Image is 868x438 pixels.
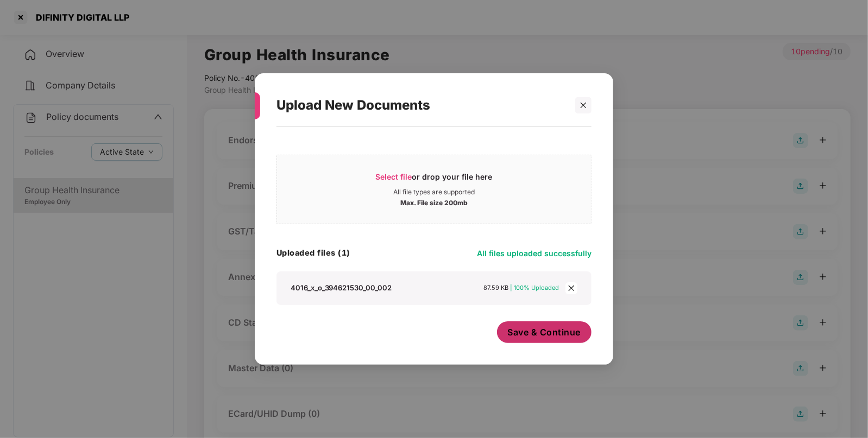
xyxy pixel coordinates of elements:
[376,172,412,181] span: Select file
[291,283,392,293] div: 4016_x_o_394621530_00_002
[276,247,350,258] h4: Uploaded files (1)
[497,321,592,343] button: Save & Continue
[376,172,493,188] div: or drop your file here
[580,101,587,109] span: close
[400,196,468,207] div: Max. File size 200mb
[511,284,559,291] span: | 100% Uploaded
[276,84,565,126] div: Upload New Documents
[277,163,591,215] span: Select fileor drop your file hereAll file types are supportedMax. File size 200mb
[565,282,577,294] span: close
[484,284,509,291] span: 87.59 KB
[477,249,592,258] span: All files uploaded successfully
[508,326,581,338] span: Save & Continue
[393,188,475,196] div: All file types are supported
